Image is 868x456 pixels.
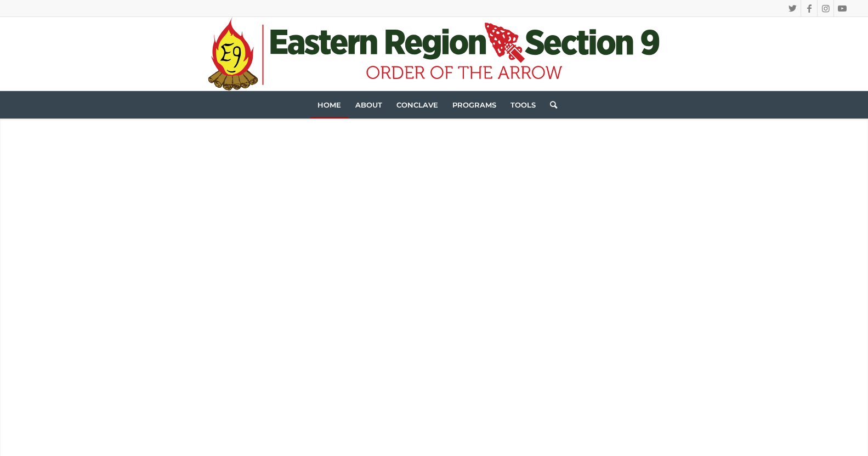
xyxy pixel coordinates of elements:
[445,91,503,119] a: Programs
[310,91,348,119] a: Home
[396,100,438,109] span: Conclave
[503,91,543,119] a: Tools
[510,100,536,109] span: Tools
[543,91,557,119] a: Search
[317,100,341,109] span: Home
[452,100,496,109] span: Programs
[389,91,445,119] a: Conclave
[355,100,382,109] span: About
[348,91,389,119] a: About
